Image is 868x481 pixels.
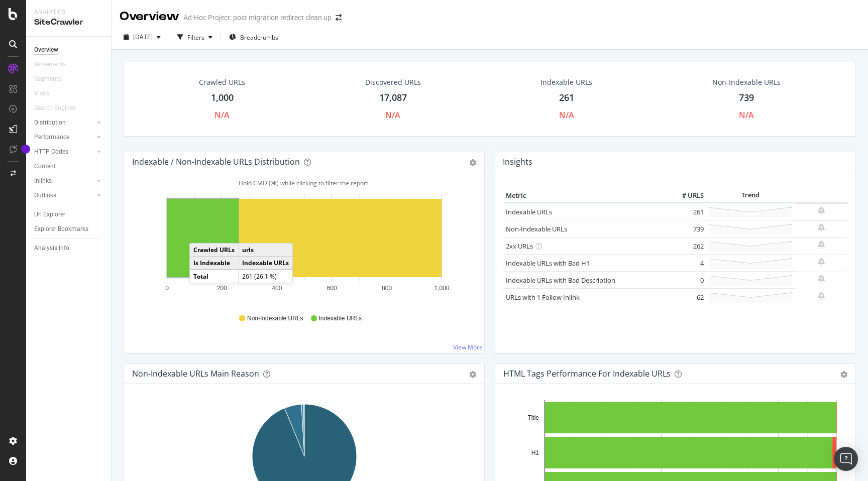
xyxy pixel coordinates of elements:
[190,244,239,257] td: Crawled URLs
[132,157,300,167] div: Indexable / Non-Indexable URLs Distribution
[506,207,552,216] a: Indexable URLs
[133,33,153,41] span: 2025 Sep. 5th
[559,91,574,104] div: 261
[34,190,56,201] div: Outlinks
[34,117,66,128] div: Distribution
[34,147,68,157] div: HTTP Codes
[132,188,476,305] svg: A chart.
[34,103,86,113] a: Search Engines
[666,289,706,306] td: 62
[528,414,539,421] text: Title
[531,449,539,456] text: H1
[712,77,781,87] div: Non-Indexable URLs
[34,132,69,143] div: Performance
[34,88,49,99] div: Visits
[506,259,590,268] a: Indexable URLs with Bad H1
[34,88,59,99] a: Visits
[214,109,230,121] div: N/A
[173,29,216,45] button: Filters
[818,292,825,300] div: bell-plus
[34,190,94,201] a: Outlinks
[34,8,103,17] div: Analytics
[199,77,245,87] div: Crawled URLs
[506,242,533,251] a: 2xx URLs
[503,188,666,203] th: Metric
[379,91,407,104] div: 17,087
[165,285,169,292] text: 0
[34,209,65,220] div: Url Explorer
[453,343,483,351] a: View More
[239,244,293,257] td: urls
[818,258,825,266] div: bell-plus
[240,33,278,42] span: Breadcrumbs
[34,103,76,113] div: Search Engines
[187,33,204,42] div: Filters
[666,220,706,237] td: 739
[818,223,825,231] div: bell-plus
[506,276,615,285] a: Indexable URLs with Bad Description
[506,224,567,233] a: Non-Indexable URLs
[706,188,795,203] th: Trend
[666,255,706,272] td: 4
[190,270,239,283] td: Total
[34,224,88,234] div: Explorer Bookmarks
[34,161,56,172] div: Content
[469,371,476,378] div: gear
[239,270,293,283] td: 261 (26.1 %)
[34,45,104,55] a: Overview
[190,256,239,270] td: Is Indexable
[319,314,362,323] span: Indexable URLs
[834,447,858,471] div: Open Intercom Messenger
[21,145,30,154] div: Tooltip anchor
[503,369,671,379] div: HTML Tags Performance for Indexable URLs
[34,243,104,254] a: Analysis Info
[34,176,94,186] a: Inlinks
[666,188,706,203] th: # URLS
[34,17,103,28] div: SiteCrawler
[666,272,706,289] td: 0
[34,117,94,128] a: Distribution
[327,285,337,292] text: 600
[217,285,227,292] text: 200
[34,147,94,157] a: HTTP Codes
[239,256,293,270] td: Indexable URLs
[34,243,69,254] div: Analysis Info
[120,8,179,25] div: Overview
[132,369,259,379] div: Non-Indexable URLs Main Reason
[120,29,165,45] button: [DATE]
[225,29,282,45] button: Breadcrumbs
[739,91,754,104] div: 739
[382,285,392,292] text: 800
[559,109,574,121] div: N/A
[840,371,847,378] div: gear
[818,206,825,214] div: bell-plus
[34,59,66,70] div: Movements
[34,45,58,55] div: Overview
[211,91,234,104] div: 1,000
[365,77,421,87] div: Discovered URLs
[818,240,825,249] div: bell-plus
[272,285,282,292] text: 400
[666,237,706,255] td: 262
[34,161,104,172] a: Content
[739,109,754,121] div: N/A
[540,77,592,87] div: Indexable URLs
[34,176,52,186] div: Inlinks
[434,285,449,292] text: 1,000
[336,14,342,21] div: arrow-right-arrow-left
[385,109,400,121] div: N/A
[247,314,303,323] span: Non-Indexable URLs
[503,155,532,169] h4: Insights
[34,74,71,84] a: Segments
[818,275,825,283] div: bell-plus
[183,13,332,23] div: Ad-Hoc Project: post migration redirect clean up
[34,224,104,234] a: Explorer Bookmarks
[34,74,61,84] div: Segments
[34,209,104,220] a: Url Explorer
[469,159,476,166] div: gear
[34,59,76,70] a: Movements
[666,203,706,220] td: 261
[34,132,94,143] a: Performance
[506,293,580,302] a: URLs with 1 Follow Inlink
